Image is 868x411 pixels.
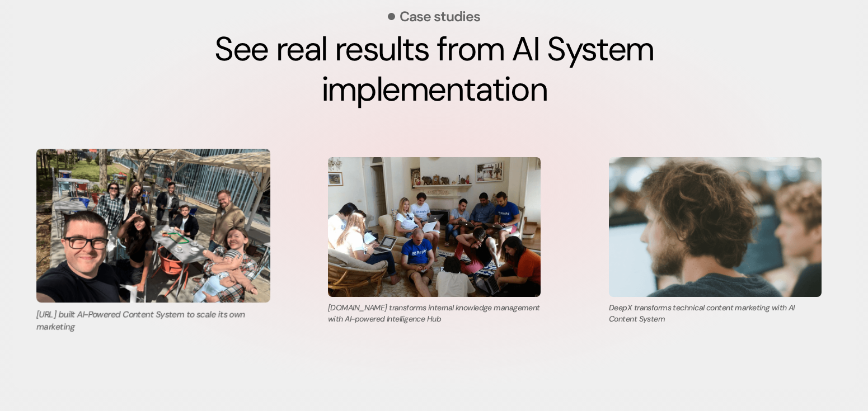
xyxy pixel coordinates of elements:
[575,136,856,346] a: DeepX transforms technical content marketing with AI Content System
[609,303,822,324] p: DeepX transforms technical content marketing with AI Content System
[36,309,270,333] p: [URL] built AI-Powered Content System to scale its own marketing
[294,136,575,346] a: [DOMAIN_NAME] transforms internal knowledge management with AI-powered Intelligence Hub
[328,303,541,324] p: [DOMAIN_NAME] transforms internal knowledge management with AI-powered Intelligence Hub
[214,27,661,111] strong: See real results from AI System implementation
